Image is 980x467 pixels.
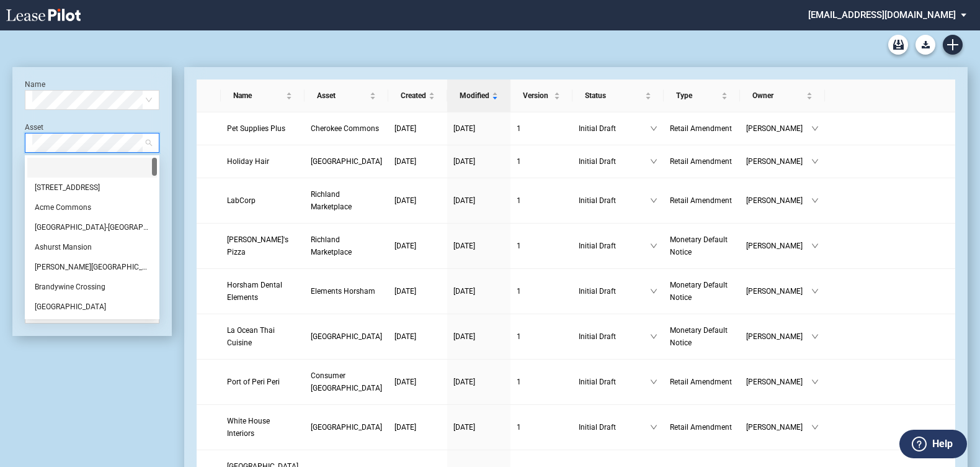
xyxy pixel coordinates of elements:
[670,376,734,388] a: Retail Amendment
[912,35,939,55] md-menu: Download Blank Form List
[746,240,811,252] span: [PERSON_NAME]
[517,242,521,250] span: 1
[447,79,510,112] th: Modified
[517,287,521,296] span: 1
[35,181,149,194] div: [STREET_ADDRESS]
[453,157,475,166] span: [DATE]
[227,417,270,438] span: White House Interiors
[579,194,650,207] span: Initial Draft
[517,240,566,252] a: 1
[579,122,650,135] span: Initial Draft
[650,158,657,165] span: down
[915,35,935,55] button: Download Blank Form
[517,376,566,388] a: 1
[670,378,732,386] span: Retail Amendment
[670,122,734,135] a: Retail Amendment
[746,421,811,433] span: [PERSON_NAME]
[311,332,382,341] span: Plaistow Center
[811,158,819,165] span: down
[746,285,811,297] span: [PERSON_NAME]
[233,89,283,102] span: Name
[811,333,819,340] span: down
[227,324,298,349] a: La Ocean Thai Cuisine
[579,155,650,168] span: Initial Draft
[453,378,475,386] span: [DATE]
[388,79,447,112] th: Created
[25,123,43,132] label: Asset
[27,217,157,237] div: Ashland-Hanover Shopping Center
[311,370,382,394] a: Consumer [GEOGRAPHIC_DATA]
[899,430,967,458] button: Help
[311,371,382,392] span: Consumer Square West
[517,421,566,433] a: 1
[394,423,416,432] span: [DATE]
[460,89,489,102] span: Modified
[453,332,475,341] span: [DATE]
[453,122,504,135] a: [DATE]
[394,421,441,433] a: [DATE]
[394,378,416,386] span: [DATE]
[746,330,811,343] span: [PERSON_NAME]
[746,194,811,207] span: [PERSON_NAME]
[27,197,157,217] div: Acme Commons
[453,155,504,168] a: [DATE]
[227,233,298,258] a: [PERSON_NAME]'s Pizza
[579,240,650,252] span: Initial Draft
[579,421,650,433] span: Initial Draft
[453,124,475,133] span: [DATE]
[517,157,521,166] span: 1
[311,285,382,297] a: Elements Horsham
[311,233,382,258] a: Richland Marketplace
[311,287,375,296] span: Elements Horsham
[670,235,728,256] span: Monetary Default Notice
[517,124,521,133] span: 1
[227,376,298,388] a: Port of Peri Peri
[27,237,157,257] div: Ashurst Mansion
[227,415,298,440] a: White House Interiors
[650,333,657,340] span: down
[311,421,382,433] a: [GEOGRAPHIC_DATA]
[670,279,734,304] a: Monetary Default Notice
[227,196,256,205] span: LabCorp
[453,194,504,207] a: [DATE]
[650,242,657,250] span: down
[27,297,157,317] div: Brook Highland Shopping Center
[27,178,157,197] div: 9 Main St.
[670,157,732,166] span: Retail Amendment
[394,157,416,166] span: [DATE]
[670,326,728,347] span: Monetary Default Notice
[394,330,441,343] a: [DATE]
[670,196,732,205] span: Retail Amendment
[311,157,382,166] span: Southgate Center
[35,221,149,233] div: [GEOGRAPHIC_DATA]-[GEOGRAPHIC_DATA]
[517,122,566,135] a: 1
[670,423,732,432] span: Retail Amendment
[35,201,149,214] div: Acme Commons
[517,285,566,297] a: 1
[811,424,819,431] span: down
[650,197,657,204] span: down
[311,124,379,133] span: Cherokee Commons
[453,376,504,388] a: [DATE]
[453,242,475,250] span: [DATE]
[811,242,819,250] span: down
[740,79,825,112] th: Owner
[453,240,504,252] a: [DATE]
[311,330,382,343] a: [GEOGRAPHIC_DATA]
[221,79,305,112] th: Name
[579,285,650,297] span: Initial Draft
[35,281,149,293] div: Brandywine Crossing
[579,330,650,343] span: Initial Draft
[394,242,416,250] span: [DATE]
[394,122,441,135] a: [DATE]
[453,421,504,433] a: [DATE]
[227,155,298,168] a: Holiday Hair
[453,285,504,297] a: [DATE]
[523,89,551,102] span: Version
[517,196,521,205] span: 1
[35,241,149,253] div: Ashurst Mansion
[227,122,298,135] a: Pet Supplies Plus
[811,197,819,204] span: down
[517,330,566,343] a: 1
[517,155,566,168] a: 1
